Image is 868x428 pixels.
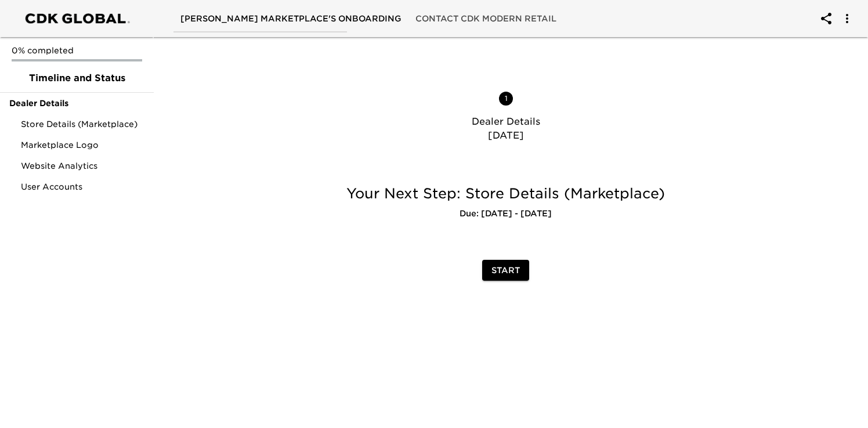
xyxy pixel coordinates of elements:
p: 0% completed [12,45,142,56]
button: Start [482,260,529,281]
button: account of current user [812,5,840,32]
text: 1 [504,94,507,103]
span: Contact CDK Modern Retail [415,12,556,26]
span: Website Analytics [21,160,144,172]
button: account of current user [833,5,861,32]
span: User Accounts [21,181,144,193]
span: Dealer Details [9,97,144,109]
p: Dealer Details [296,115,715,129]
p: [DATE] [296,129,715,143]
span: Marketplace Logo [21,139,144,151]
h5: Your Next Step: Store Details (Marketplace) [278,184,734,203]
h6: Due: [DATE] - [DATE] [278,208,734,220]
span: Timeline and Status [9,71,144,85]
span: Start [491,263,520,278]
span: [PERSON_NAME] Marketplace's Onboarding [180,12,402,26]
span: Store Details (Marketplace) [21,118,144,130]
